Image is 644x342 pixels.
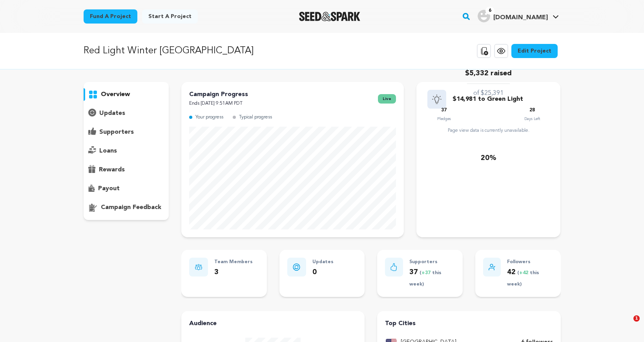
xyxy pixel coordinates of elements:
[98,184,120,193] p: payout
[476,8,560,25] span: Hrproductions.Studio's Profile
[312,267,334,278] p: 0
[481,153,496,164] p: 20%
[189,319,357,328] h4: Audience
[299,12,361,21] a: Seed&Spark Homepage
[507,271,539,287] span: ( this week)
[99,146,117,156] p: loans
[299,12,361,21] img: Seed&Spark Logo Dark Mode
[84,126,169,138] button: supporters
[84,164,169,176] button: rewards
[195,113,223,122] p: Your progress
[529,106,535,115] p: 28
[473,89,504,98] p: of $25,391
[476,8,560,22] a: Hrproductions.Studio's Profile
[84,107,169,120] button: updates
[409,267,455,289] p: 37
[507,267,553,289] p: 42
[507,258,553,267] p: Followers
[189,99,248,108] p: Ends [DATE] 9:51AM PDT
[511,44,558,58] a: Edit Project
[437,115,451,123] p: Pledges
[84,9,137,24] a: Fund a project
[633,315,640,322] span: 1
[239,113,272,122] p: Typical progress
[84,145,169,157] button: loans
[214,258,253,267] p: Team Members
[485,7,494,15] span: 6
[84,44,254,58] p: Red Light Winter [GEOGRAPHIC_DATA]
[617,315,636,334] iframe: Intercom live chat
[101,203,161,212] p: campaign feedback
[101,90,130,99] p: overview
[378,94,396,104] span: live
[409,271,441,287] span: ( this week)
[84,201,169,214] button: campaign feedback
[99,165,125,175] p: rewards
[99,109,125,118] p: updates
[441,106,447,115] p: 37
[214,267,253,278] p: 3
[142,9,198,24] a: Start a project
[385,319,553,328] h4: Top Cities
[452,95,523,104] p: $14,981 to Green Light
[519,271,530,275] span: +42
[424,127,553,134] div: Page view data is currently unavailable.
[409,258,455,267] p: Supporters
[84,182,169,195] button: payout
[421,271,432,275] span: +37
[189,90,248,99] p: Campaign Progress
[465,68,512,79] p: $5,332 raised
[312,258,334,267] p: Updates
[84,88,169,101] button: overview
[478,10,490,22] img: user.png
[99,127,134,137] p: supporters
[493,15,548,21] span: [DOMAIN_NAME]
[478,10,548,22] div: Hrproductions.Studio's Profile
[524,115,540,123] p: Days Left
